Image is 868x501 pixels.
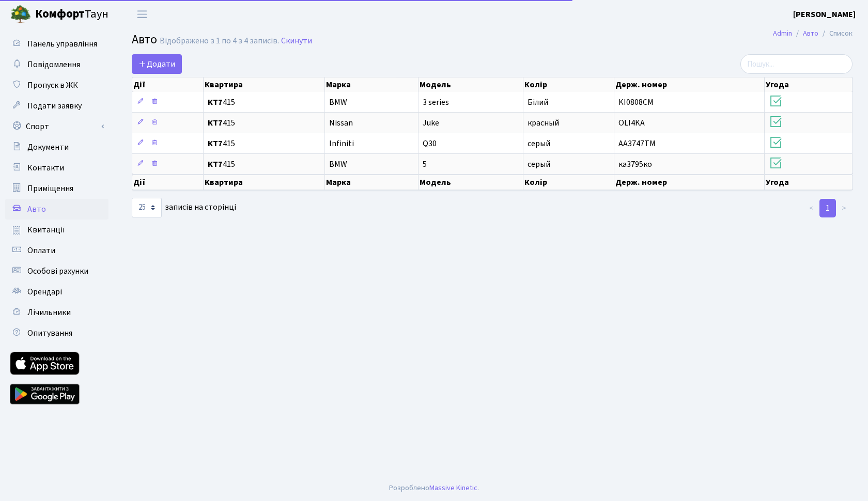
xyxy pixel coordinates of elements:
span: BMW [329,97,347,108]
span: Infiniti [329,138,354,149]
span: серый [528,138,550,149]
span: Квитанції [27,224,65,236]
a: Повідомлення [5,54,109,75]
a: Оплати [5,240,109,261]
span: 415 [208,98,320,106]
a: [PERSON_NAME] [793,8,856,21]
span: серый [528,159,550,170]
span: AA3747TM [618,138,656,149]
a: Авто [803,28,818,39]
span: Nissan [329,117,353,129]
span: 3 series [423,97,449,108]
b: КТ7 [208,138,223,149]
span: Juke [423,117,439,129]
span: KI0808CM [618,97,654,108]
b: КТ7 [208,97,223,108]
span: Документи [27,142,69,153]
span: ка3795ко [618,159,652,170]
img: logo.png [10,4,31,25]
span: OLI4KA [618,117,645,129]
a: Лічильники [5,302,109,323]
b: КТ7 [208,117,223,129]
span: BMW [329,159,347,170]
span: 415 [208,119,320,127]
a: Авто [5,199,109,220]
span: Особові рахунки [27,265,88,277]
a: Скинути [281,36,312,46]
a: Додати [132,54,182,74]
a: Приміщення [5,178,109,199]
span: Приміщення [27,183,73,194]
th: Модель [419,77,523,92]
li: Список [818,28,853,39]
span: Орендарі [27,286,62,298]
span: Оплати [27,245,55,256]
a: Особові рахунки [5,261,109,281]
span: Таун [35,6,109,23]
input: Пошук... [740,54,853,74]
a: Admin [773,28,792,39]
a: Спорт [5,116,109,137]
span: Подати заявку [27,100,82,112]
th: Колір [523,175,614,190]
span: Авто [27,203,46,215]
span: Опитування [27,327,72,339]
nav: breadcrumb [757,23,868,44]
a: Massive Kinetic [429,482,477,493]
b: [PERSON_NAME] [793,9,856,20]
button: Переключити навігацію [129,6,155,23]
label: записів на сторінці [132,198,236,217]
span: 415 [208,139,320,148]
div: Відображено з 1 по 4 з 4 записів. [160,36,279,46]
th: Угода [765,175,853,190]
span: Лічильники [27,307,71,318]
th: Квартира [204,175,324,190]
span: Q30 [423,138,437,149]
b: Комфорт [35,6,85,22]
span: Додати [138,58,175,70]
th: Марка [325,77,419,92]
span: 5 [423,159,427,170]
a: Контакти [5,158,109,178]
a: Подати заявку [5,96,109,116]
th: Дії [132,175,204,190]
th: Колір [523,77,614,92]
div: Розроблено . [389,482,479,494]
th: Квартира [204,77,324,92]
span: 415 [208,160,320,168]
span: Контакти [27,162,64,174]
th: Модель [419,175,523,190]
b: КТ7 [208,159,223,170]
a: Документи [5,137,109,158]
a: Квитанції [5,220,109,240]
th: Марка [325,175,419,190]
th: Дії [132,77,204,92]
select: записів на сторінці [132,198,162,217]
th: Держ. номер [614,77,765,92]
a: Опитування [5,323,109,343]
th: Держ. номер [614,175,765,190]
span: красный [528,117,559,129]
th: Угода [765,77,853,92]
a: Пропуск в ЖК [5,75,109,96]
a: Панель управління [5,34,109,54]
span: Авто [132,30,157,49]
span: Білий [528,97,548,108]
a: 1 [819,199,836,217]
span: Панель управління [27,38,97,50]
span: Повідомлення [27,59,80,70]
a: Орендарі [5,281,109,302]
span: Пропуск в ЖК [27,80,78,91]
